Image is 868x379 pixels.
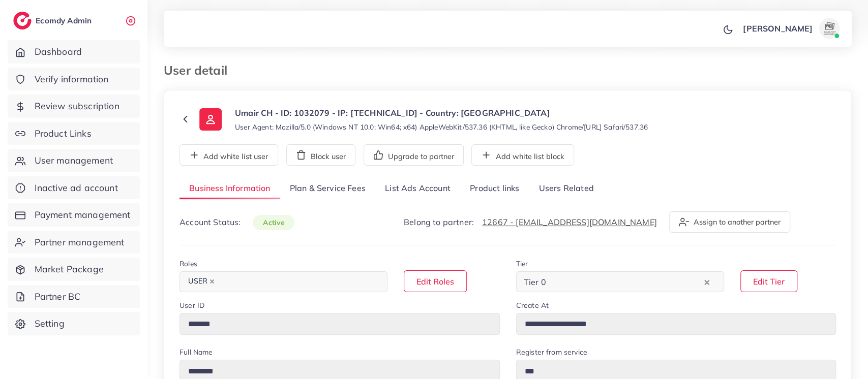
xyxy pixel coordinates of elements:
[364,144,464,166] button: Upgrade to partner
[404,216,657,228] p: Belong to partner:
[35,154,113,167] span: User management
[8,40,140,64] a: Dashboard
[549,274,701,290] input: Search for option
[8,312,140,335] a: Setting
[516,271,724,292] div: Search for option
[819,18,840,39] img: avatar
[35,73,109,86] span: Verify information
[516,300,549,310] label: Create At
[8,258,140,281] a: Market Package
[8,203,140,227] a: Payment management
[179,144,278,166] button: Add white list user
[522,274,548,290] span: Tier 0
[220,274,374,290] input: Search for option
[740,270,797,292] button: Edit Tier
[35,100,119,113] span: Review subscription
[516,259,528,269] label: Tier
[8,176,140,200] a: Inactive ad account
[179,300,204,310] label: User ID
[35,236,125,249] span: Partner management
[35,290,81,303] span: Partner BC
[35,181,118,195] span: Inactive ad account
[743,22,813,35] p: [PERSON_NAME]
[35,45,82,58] span: Dashboard
[8,122,140,145] a: Product Links
[179,271,387,292] div: Search for option
[669,211,790,233] button: Assign to another partner
[8,285,140,308] a: Partner BC
[209,279,215,284] button: Deselect USER
[8,149,140,172] a: User management
[13,12,32,29] img: logo
[179,216,294,229] p: Account Status:
[482,217,657,227] a: 12667 - [EMAIL_ADDRESS][DOMAIN_NAME]
[529,178,603,200] a: Users Related
[179,178,280,200] a: Business Information
[235,107,648,119] p: Umair CH - ID: 1032079 - IP: [TECHNICAL_ID] - Country: [GEOGRAPHIC_DATA]
[184,274,219,289] span: USER
[8,231,140,254] a: Partner management
[253,215,294,230] span: active
[516,347,587,357] label: Register from service
[235,122,648,132] small: User Agent: Mozilla/5.0 (Windows NT 10.0; Win64; x64) AppleWebKit/537.36 (KHTML, like Gecko) Chro...
[35,263,104,276] span: Market Package
[13,12,94,29] a: logoEcomdy Admin
[280,178,375,200] a: Plan & Service Fees
[375,178,460,200] a: List Ads Account
[199,108,222,131] img: ic-user-info.36bf1079.svg
[35,127,92,140] span: Product Links
[460,178,529,200] a: Product links
[404,270,467,292] button: Edit Roles
[8,94,140,118] a: Review subscription
[179,347,213,357] label: Full Name
[179,259,197,269] label: Roles
[8,68,140,91] a: Verify information
[286,144,355,166] button: Block user
[471,144,574,166] button: Add white list block
[164,63,235,78] h3: User detail
[737,18,844,39] a: [PERSON_NAME]avatar
[36,16,94,25] h2: Ecomdy Admin
[35,317,65,330] span: Setting
[35,208,131,222] span: Payment management
[704,276,709,288] button: Clear Selected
